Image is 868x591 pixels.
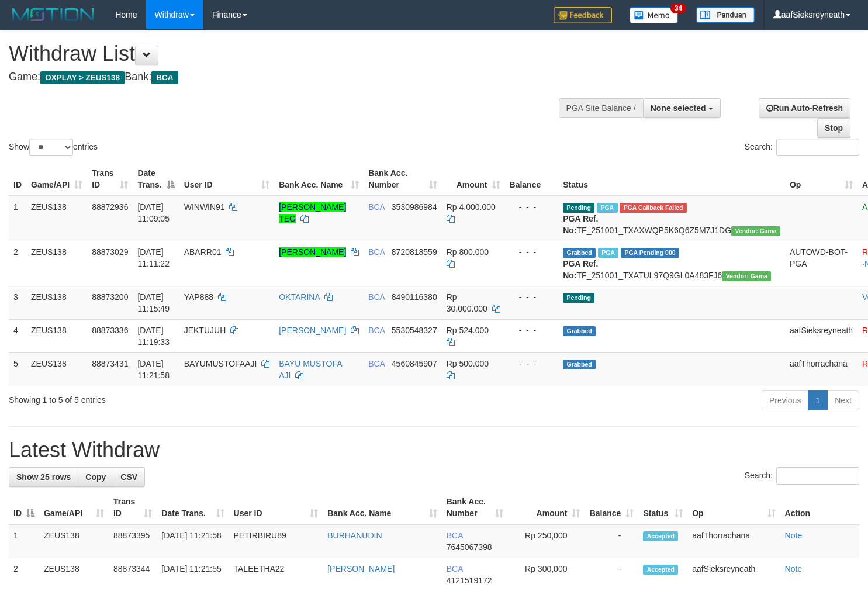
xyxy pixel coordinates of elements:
span: BCA [151,71,178,84]
div: Showing 1 to 5 of 5 entries [9,389,353,406]
span: Pending [563,203,594,213]
span: [DATE] 11:09:05 [137,202,170,223]
td: aafSieksreyneath [785,319,857,352]
td: 88873395 [109,524,157,558]
span: Pending [563,293,594,303]
th: ID [9,163,26,196]
h1: Withdraw List [9,42,567,65]
div: PGA Site Balance / [559,98,643,118]
th: Bank Acc. Number: activate to sort column ascending [364,163,442,196]
span: None selected [651,103,706,113]
label: Show entries [9,139,98,156]
a: [PERSON_NAME] [279,326,346,335]
td: AUTOWD-BOT-PGA [785,241,857,286]
span: 88873029 [92,247,128,257]
span: Grabbed [563,248,596,258]
span: Marked by aafnoeunsreypich [598,248,618,258]
span: Copy 7645067398 to clipboard [447,542,492,552]
b: PGA Ref. No: [563,214,598,235]
div: - - - [510,358,554,369]
label: Search: [745,139,859,156]
div: - - - [510,246,554,258]
td: 3 [9,286,26,319]
span: BCA [447,564,463,573]
span: BCA [368,247,385,257]
td: 1 [9,524,39,558]
span: [DATE] 11:21:58 [137,359,170,380]
span: 88872936 [92,202,128,212]
a: BURHANUDIN [327,531,382,540]
span: 88873200 [92,292,128,302]
th: Bank Acc. Name: activate to sort column ascending [323,491,441,524]
span: BAYUMUSTOFAAJI [184,359,257,368]
th: Game/API: activate to sort column ascending [39,491,109,524]
th: User ID: activate to sort column ascending [229,491,323,524]
span: OXPLAY > ZEUS138 [40,71,125,84]
span: BCA [368,326,385,335]
span: Vendor URL: https://trx31.1velocity.biz [731,226,780,236]
span: 88873336 [92,326,128,335]
span: CSV [120,472,137,482]
label: Search: [745,467,859,485]
a: CSV [113,467,145,487]
a: Note [785,564,803,573]
th: Status [558,163,785,196]
a: [PERSON_NAME] [327,564,395,573]
div: - - - [510,324,554,336]
td: ZEUS138 [39,524,109,558]
input: Search: [776,139,859,156]
img: Button%20Memo.svg [630,7,679,23]
a: [PERSON_NAME] TEG [279,202,346,223]
th: User ID: activate to sort column ascending [179,163,275,196]
a: Note [785,531,803,540]
span: BCA [447,531,463,540]
span: PGA Pending [621,248,679,258]
td: 4 [9,319,26,352]
a: BAYU MUSTOFA AJI [279,359,342,380]
span: PGA Error [620,203,686,213]
span: Show 25 rows [16,472,71,482]
a: Stop [817,118,850,138]
span: Copy 8720818559 to clipboard [392,247,437,257]
span: Marked by aafnoeunsreypich [597,203,617,213]
a: Show 25 rows [9,467,78,487]
td: ZEUS138 [26,319,87,352]
span: 88873431 [92,359,128,368]
th: Game/API: activate to sort column ascending [26,163,87,196]
span: YAP888 [184,292,213,302]
th: Trans ID: activate to sort column ascending [87,163,133,196]
span: [DATE] 11:11:22 [137,247,170,268]
th: Bank Acc. Number: activate to sort column ascending [442,491,508,524]
th: Date Trans.: activate to sort column descending [133,163,179,196]
img: Feedback.jpg [554,7,612,23]
span: Vendor URL: https://trx31.1velocity.biz [722,271,771,281]
span: Rp 524.000 [447,326,489,335]
td: aafThorrachana [687,524,780,558]
span: Copy [85,472,106,482]
td: aafThorrachana [785,352,857,386]
a: [PERSON_NAME] [279,247,346,257]
td: 1 [9,196,26,241]
th: Trans ID: activate to sort column ascending [109,491,157,524]
a: Next [827,390,859,410]
td: Rp 250,000 [508,524,585,558]
span: ABARR01 [184,247,222,257]
th: ID: activate to sort column descending [9,491,39,524]
th: Date Trans.: activate to sort column ascending [157,491,229,524]
td: ZEUS138 [26,196,87,241]
input: Search: [776,467,859,485]
a: Copy [78,467,113,487]
td: ZEUS138 [26,286,87,319]
span: BCA [368,202,385,212]
span: Copy 8490116380 to clipboard [392,292,437,302]
span: [DATE] 11:15:49 [137,292,170,313]
span: Copy 4121519172 to clipboard [447,576,492,585]
span: Grabbed [563,326,596,336]
a: 1 [808,390,828,410]
td: PETIRBIRU89 [229,524,323,558]
h4: Game: Bank: [9,71,567,83]
span: [DATE] 11:19:33 [137,326,170,347]
span: BCA [368,359,385,368]
a: OKTARINA [279,292,320,302]
div: - - - [510,291,554,303]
